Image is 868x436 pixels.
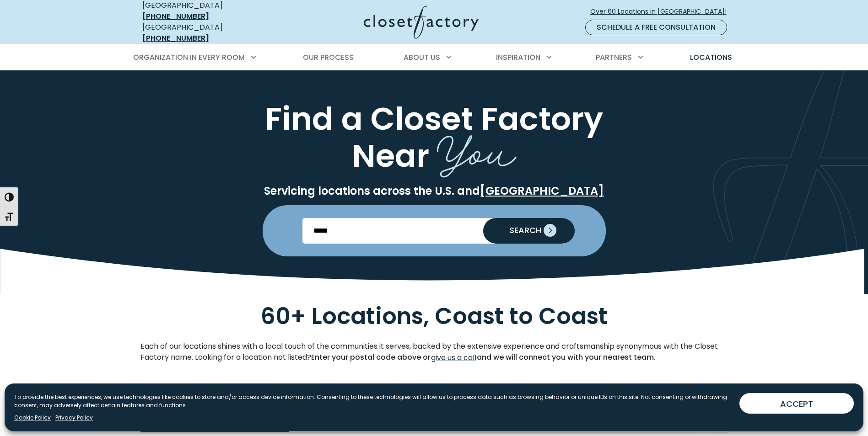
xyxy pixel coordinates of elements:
[127,45,742,70] nav: Primary Menu
[590,4,734,20] a: Over 60 Locations in [GEOGRAPHIC_DATA]!
[261,300,608,333] span: 60+ Locations, Coast to Coast
[14,414,51,422] a: Cookie Policy
[303,52,354,63] span: Our Process
[480,183,604,198] a: [GEOGRAPHIC_DATA]
[302,218,566,244] input: Enter Postal Code
[142,11,209,21] a: [PHONE_NUMBER]
[496,52,540,63] span: Inspiration
[502,226,541,234] span: SEARCH
[140,184,728,198] p: Servicing locations across the U.S. and
[364,5,479,39] img: Closet Factory Logo
[483,218,575,244] button: Search our Nationwide Locations
[142,22,275,44] div: [GEOGRAPHIC_DATA]
[142,33,209,43] a: [PHONE_NUMBER]
[690,52,732,63] span: Locations
[55,414,93,422] a: Privacy Policy
[404,52,440,63] span: About Us
[352,133,429,178] span: Near
[596,52,632,63] span: Partners
[265,96,603,141] span: Find a Closet Factory
[133,52,245,63] span: Organization in Every Room
[590,7,734,16] span: Over 60 Locations in [GEOGRAPHIC_DATA]!
[431,352,477,364] a: give us a call
[437,114,517,181] span: You
[311,352,656,362] strong: Enter your postal code above or and we will connect you with your nearest team.
[585,20,727,35] a: Schedule a Free Consultation
[140,341,728,364] p: Each of our locations shines with a local touch of the communities it serves, backed by the exten...
[739,393,854,414] button: ACCEPT
[14,393,732,409] p: To provide the best experiences, we use technologies like cookies to store and/or access device i...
